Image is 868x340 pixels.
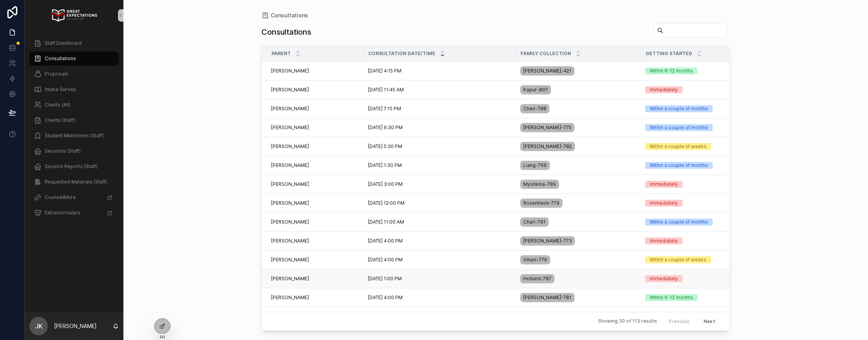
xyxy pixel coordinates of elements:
span: [DATE] 12:00 PM [368,200,405,206]
span: CounselMore [45,194,76,200]
span: [PERSON_NAME]-773 [523,238,572,244]
a: [PERSON_NAME] [271,106,359,112]
a: Immediately [645,275,737,282]
span: JK [35,321,42,331]
span: [DATE] 6:30 PM [368,125,403,131]
div: Immediately [650,237,678,244]
span: [PERSON_NAME]-775 [523,125,571,131]
span: Holland-787 [523,276,551,282]
span: Rosenheck-779 [523,200,560,206]
a: Kaychian-790 [520,310,636,323]
a: [DATE] 4:15 PM [368,68,511,74]
span: Getting Started [646,50,692,57]
a: Chari-791 [520,216,636,228]
a: Clients (All) [29,98,119,112]
span: [DATE] 4:00 PM [368,238,403,244]
a: Consultations [261,12,308,19]
a: Within 6-12 months [645,294,737,301]
a: [PERSON_NAME] [271,125,359,131]
div: Immediately [650,200,678,207]
span: Parent [271,50,291,57]
span: [PERSON_NAME] [271,68,309,74]
a: Immediately [645,181,737,188]
span: Session Reports (Staff) [45,163,98,170]
a: Rosenheck-779 [520,197,636,209]
a: [DATE] 6:30 PM [368,125,511,131]
a: [DATE] 5:30 PM [368,143,511,150]
a: Sessions (Staff) [29,144,119,158]
a: Viliani-776 [520,254,636,266]
span: [PERSON_NAME] [271,106,309,112]
a: [PERSON_NAME]-773 [520,235,636,247]
div: Within a couple of months [650,105,708,112]
a: [PERSON_NAME]-782 [520,140,636,153]
a: [PERSON_NAME] [271,219,359,225]
a: [PERSON_NAME]-421 [520,65,636,77]
a: [DATE] 1:00 PM [368,276,511,282]
a: [PERSON_NAME] [271,257,359,263]
span: [PERSON_NAME] [271,295,309,301]
span: [DATE] 7:15 PM [368,106,401,112]
span: [DATE] 4:00 PM [368,257,403,263]
span: [DATE] 4:15 PM [368,68,401,74]
a: [DATE] 11:45 AM [368,87,511,93]
a: [DATE] 4:00 PM [368,257,511,263]
span: [PERSON_NAME] [271,162,309,168]
div: Within 6-12 months [650,294,693,301]
a: Within a couple of months [645,219,737,226]
div: Within a couple of weeks [650,256,706,263]
span: Chen-788 [523,106,546,112]
a: Kapur-807 [520,84,636,96]
a: Within a couple of months [645,162,737,169]
a: Session Reports (Staff) [29,160,119,173]
span: [PERSON_NAME] [271,87,309,93]
a: [PERSON_NAME]-781 [520,291,636,304]
div: Within 6-12 months [650,67,693,74]
span: [DATE] 11:00 AM [368,219,404,225]
a: Within a couple of weeks [645,143,737,150]
span: Consultations [45,56,76,62]
a: [PERSON_NAME] [271,181,359,187]
span: [PERSON_NAME] [271,181,309,187]
span: [DATE] 3:00 PM [368,181,403,187]
a: Within 6-12 months [645,67,737,74]
p: [PERSON_NAME] [54,322,97,330]
div: Within a couple of months [650,124,708,131]
a: [PERSON_NAME] [271,295,359,301]
span: [PERSON_NAME]-421 [523,68,571,74]
span: [DATE] 1:30 PM [368,162,402,168]
a: Immediately [645,237,737,244]
a: [PERSON_NAME] [271,276,359,282]
span: [PERSON_NAME] [271,125,309,131]
span: [DATE] 1:00 PM [368,276,402,282]
a: [PERSON_NAME]-775 [520,121,636,134]
a: [DATE] 4:00 PM [368,295,511,301]
button: Next [698,315,720,327]
span: Clients (All) [45,102,70,108]
a: Liang-766 [520,159,636,172]
span: Kapur-807 [523,87,548,93]
span: [PERSON_NAME]-782 [523,143,572,150]
a: Immediately [645,86,737,93]
span: Student Milestones (Staff) [45,133,104,139]
a: Chen-788 [520,103,636,115]
div: Immediately [650,181,678,188]
a: [DATE] 1:30 PM [368,162,511,168]
span: Intake Survey [45,86,76,93]
a: Consultations [29,52,119,66]
div: Within a couple of weeks [650,143,706,150]
span: [DATE] 5:30 PM [368,143,402,150]
a: Clients (Staff) [29,113,119,127]
span: Proposals [45,71,68,77]
div: Immediately [650,275,678,282]
div: Immediately [650,86,678,93]
a: [PERSON_NAME] [271,87,359,93]
a: CounselMore [29,190,119,204]
span: [DATE] 4:00 PM [368,295,403,301]
a: Myshkina-789 [520,178,636,190]
span: Consultations [271,12,308,19]
span: Clients (Staff) [45,117,75,123]
a: Requested Materials (Staff) [29,175,119,189]
span: [PERSON_NAME] [271,257,309,263]
span: [PERSON_NAME] [271,238,309,244]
